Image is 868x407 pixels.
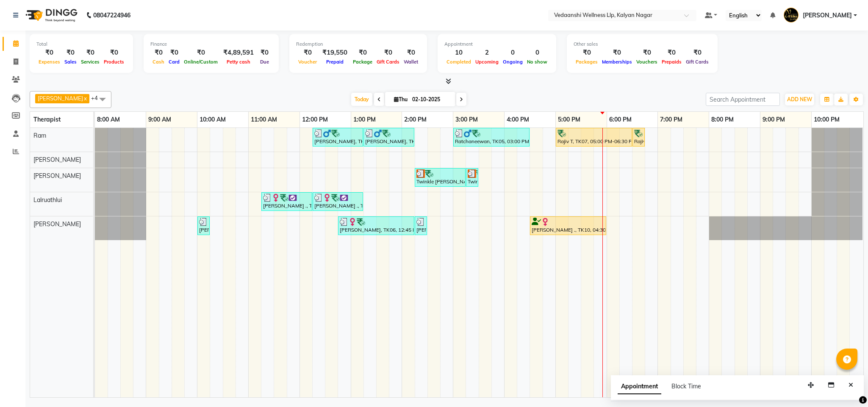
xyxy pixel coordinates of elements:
div: 0 [525,48,549,58]
span: Gift Cards [374,59,402,65]
span: Cash [150,59,166,65]
span: Packages [574,59,600,65]
div: ₹0 [102,48,126,58]
div: ₹0 [374,48,402,58]
span: [PERSON_NAME] [803,11,852,20]
a: 7:00 PM [658,114,685,126]
img: Ashik [784,8,799,22]
div: ₹0 [150,48,166,58]
span: No show [525,59,549,65]
span: Petty cash [225,59,252,65]
div: [PERSON_NAME], TK06, 12:45 PM-02:15 PM, Swedish Massage with Wintergreen, Bayleaf & Clove 90 Min [339,218,413,234]
div: 2 [473,48,501,58]
div: ₹0 [684,48,711,58]
div: 0 [501,48,525,58]
a: 9:00 PM [760,114,787,126]
div: ₹0 [182,48,220,58]
div: ₹0 [79,48,102,58]
span: Thu [392,96,410,102]
span: Wallet [402,59,420,65]
div: ₹0 [351,48,374,58]
div: ₹0 [296,48,319,58]
input: 2025-10-02 [410,93,452,106]
a: x [83,95,87,102]
span: [PERSON_NAME] [33,172,81,180]
a: 8:00 AM [95,114,122,126]
span: Memberships [600,59,634,65]
div: [PERSON_NAME], TK09, 10:00 AM-10:15 AM, Member Plan 60 Min [198,218,209,234]
span: [PERSON_NAME] [33,156,81,163]
div: [PERSON_NAME] ., TK02, 11:15 AM-12:15 PM, Swedish Massage with Wintergreen, Bayleaf & Clove 60 Min [262,194,311,210]
div: [PERSON_NAME], TK06, 02:15 PM-02:30 PM, Head/Dry Foot Massage Complimentary/ [416,218,426,234]
div: ₹0 [36,48,62,58]
span: Ram [33,132,46,139]
div: ₹0 [574,48,600,58]
span: Prepaids [660,59,684,65]
div: ₹0 [634,48,660,58]
span: Package [351,59,374,65]
a: 3:00 PM [453,114,480,126]
span: [PERSON_NAME] [38,95,83,102]
span: Therapist [33,116,61,123]
a: 2:00 PM [402,114,429,126]
a: 9:00 AM [146,114,173,126]
span: Appointment [618,379,661,394]
div: ₹0 [660,48,684,58]
b: 08047224946 [93,3,130,27]
div: Total [36,41,126,48]
span: Due [258,59,271,65]
span: Products [102,59,126,65]
span: Ongoing [501,59,525,65]
div: [PERSON_NAME] ., TK10, 04:30 PM-06:00 PM, Swedish Massage with Wintergreen, Bayleaf & Clove 90 Min [531,218,605,234]
div: Rajiv T, TK07, 06:30 PM-06:40 PM, Steam [633,129,644,145]
span: Today [351,93,372,106]
a: 10:00 AM [197,114,228,126]
span: ADD NEW [787,96,812,102]
div: ₹0 [402,48,420,58]
span: [PERSON_NAME] [33,220,81,228]
div: [PERSON_NAME], TK04, 12:15 PM-01:15 PM, Deep Tissue Massage with Wintergreen oil 60 Min [313,129,362,145]
span: Sales [62,59,79,65]
div: Redemption [296,41,420,48]
span: Vouchers [634,59,660,65]
a: 12:00 PM [300,114,330,126]
div: Other sales [574,41,711,48]
span: Card [166,59,182,65]
div: ₹0 [257,48,272,58]
div: Appointment [444,41,549,48]
div: 10 [444,48,473,58]
div: Twinkle [PERSON_NAME], TK03, 02:15 PM-03:15 PM, Swedish Massage with Wintergreen, Bayleaf & Clove... [416,169,465,186]
div: Ratchaneewan, TK05, 03:00 PM-04:30 PM, Member Plan 90 Min [454,129,529,145]
div: ₹0 [166,48,182,58]
span: Completed [444,59,473,65]
a: 8:00 PM [709,114,736,126]
span: Voucher [296,59,319,65]
span: Block Time [671,382,701,390]
span: Upcoming [473,59,501,65]
div: Finance [150,41,272,48]
span: Lalruathlui [33,196,62,204]
div: [PERSON_NAME] ., TK02, 12:15 PM-01:15 PM, Swedish Massage with Wintergreen, Bayleaf & Clove 60 Min [313,194,362,210]
button: ADD NEW [785,94,814,105]
div: ₹0 [62,48,79,58]
span: Services [79,59,102,65]
a: 10:00 PM [812,114,842,126]
iframe: chat widget [832,373,860,399]
div: Rajiv T, TK07, 05:00 PM-06:30 PM, Swedish Massage with Wintergreen, Bayleaf & Clove 90 Min [557,129,631,145]
img: logo [22,3,80,27]
a: 11:00 AM [249,114,279,126]
div: [PERSON_NAME], TK04, 01:15 PM-02:15 PM, Deep Tissue Massage with Wintergreen oil 60 Min [364,129,413,145]
span: +4 [91,94,104,101]
span: Gift Cards [684,59,711,65]
span: Prepaid [324,59,346,65]
div: ₹4,89,591 [220,48,257,58]
a: 5:00 PM [556,114,582,126]
div: Twinkle [PERSON_NAME], TK03, 03:15 PM-03:30 PM, Head/Dry Foot Massage Complimentary/ [467,169,477,186]
a: 4:00 PM [505,114,531,126]
a: 1:00 PM [351,114,378,126]
div: ₹0 [600,48,634,58]
span: Online/Custom [182,59,220,65]
a: 6:00 PM [607,114,634,126]
div: ₹19,550 [319,48,351,58]
input: Search Appointment [706,93,780,106]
